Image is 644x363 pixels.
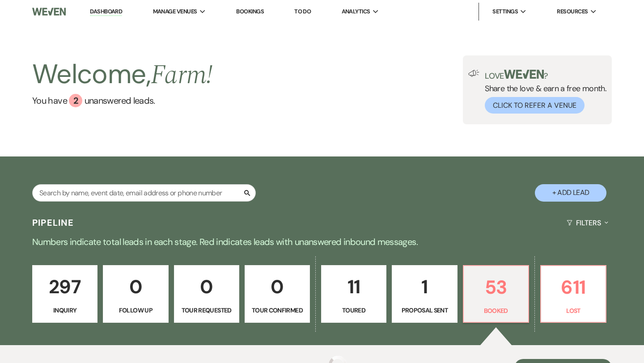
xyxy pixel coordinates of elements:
div: 2 [69,94,82,107]
h2: Welcome, [32,55,213,94]
a: You have 2 unanswered leads. [32,94,213,107]
a: 0Tour Confirmed [245,265,310,323]
span: Resources [557,7,588,16]
p: Inquiry [38,305,92,315]
input: Search by name, event date, email address or phone number [32,184,256,202]
h3: Pipeline [32,216,74,229]
a: 0Follow Up [103,265,168,323]
p: Tour Confirmed [250,305,304,315]
a: 297Inquiry [32,265,97,323]
p: Tour Requested [180,305,233,315]
div: Share the love & earn a free month. [479,70,606,114]
span: Settings [492,7,518,16]
button: Click to Refer a Venue [485,97,585,114]
p: 53 [469,272,523,302]
a: 0Tour Requested [174,265,239,323]
a: 53Booked [463,265,529,323]
p: 611 [547,272,600,302]
a: Dashboard [90,8,122,16]
p: 297 [38,272,92,302]
span: Analytics [342,7,370,16]
a: 11Toured [321,265,386,323]
p: 0 [180,272,233,302]
img: loud-speaker-illustration.svg [468,70,479,77]
p: 11 [327,272,381,302]
span: Manage Venues [153,7,197,16]
p: Love ? [485,70,606,80]
p: Lost [547,306,600,316]
a: 1Proposal Sent [392,265,457,323]
img: weven-logo-green.svg [504,70,544,79]
p: 0 [109,272,162,302]
a: Bookings [236,8,264,15]
button: + Add Lead [535,184,606,202]
p: Booked [469,306,523,316]
span: Farm ! [151,55,213,96]
a: To Do [294,8,311,15]
p: Proposal Sent [398,305,451,315]
p: 1 [398,272,451,302]
img: Weven Logo [32,2,66,21]
a: 611Lost [540,265,606,323]
p: Toured [327,305,381,315]
p: 0 [250,272,304,302]
p: Follow Up [109,305,162,315]
button: Filters [563,211,612,235]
